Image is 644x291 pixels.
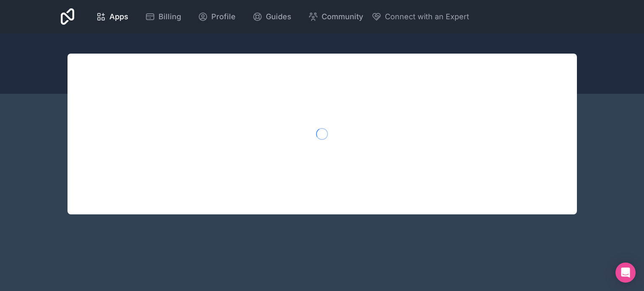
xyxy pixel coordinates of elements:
[246,8,298,26] a: Guides
[138,8,188,26] a: Billing
[371,11,469,23] button: Connect with an Expert
[109,11,128,23] span: Apps
[322,11,363,23] span: Community
[385,11,469,23] span: Connect with an Expert
[266,11,291,23] span: Guides
[158,11,181,23] span: Billing
[191,8,242,26] a: Profile
[89,8,135,26] a: Apps
[615,263,636,283] div: Open Intercom Messenger
[301,8,370,26] a: Community
[211,11,236,23] span: Profile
